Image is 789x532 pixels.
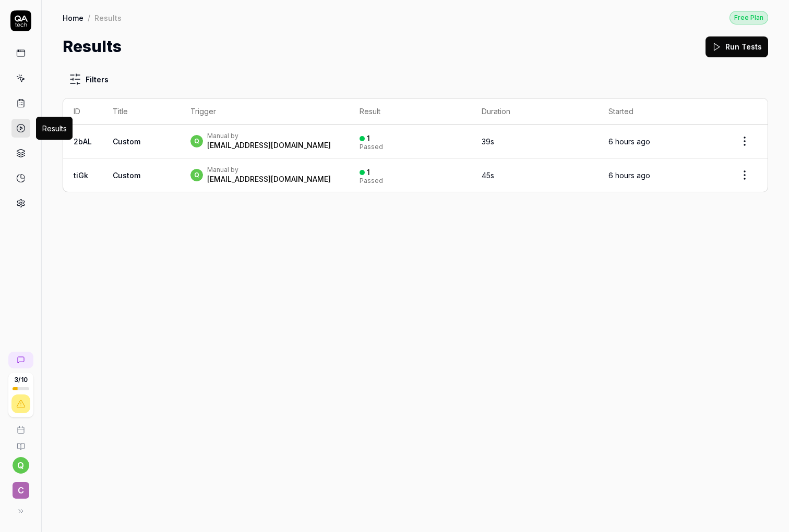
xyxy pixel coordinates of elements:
th: Duration [471,98,598,125]
h1: Results [63,35,122,58]
div: [EMAIL_ADDRESS][DOMAIN_NAME] [207,140,331,151]
div: Manual by [207,132,331,140]
div: 1 [367,134,370,143]
a: tiGk [74,171,88,180]
time: 45s [482,171,494,180]
time: 6 hours ago [608,137,650,146]
span: C [13,482,29,499]
th: ID [63,98,102,125]
div: Results [94,13,122,23]
span: q [190,169,203,181]
time: 6 hours ago [608,171,650,180]
th: Started [598,98,722,125]
span: Custom [113,137,140,146]
span: q [190,135,203,147]
a: New conversation [8,352,33,368]
div: Results [42,123,67,134]
time: 39s [482,137,494,146]
div: Passed [360,178,383,184]
a: Book a call with us [4,417,37,434]
button: Free Plan [730,10,768,24]
div: [EMAIL_ADDRESS][DOMAIN_NAME] [207,174,331,184]
span: 3 / 10 [14,377,28,383]
div: / [88,13,90,23]
th: Title [102,98,180,125]
a: 2bAL [74,137,92,146]
button: C [4,474,37,501]
button: Run Tests [706,36,768,57]
a: Documentation [4,434,37,451]
a: Home [63,13,83,23]
th: Trigger [180,98,349,125]
div: 1 [367,168,370,177]
div: Manual by [207,166,331,174]
span: Custom [113,171,140,180]
button: Filters [63,69,115,90]
div: Passed [360,144,383,150]
th: Result [349,98,472,125]
button: q [13,457,29,474]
